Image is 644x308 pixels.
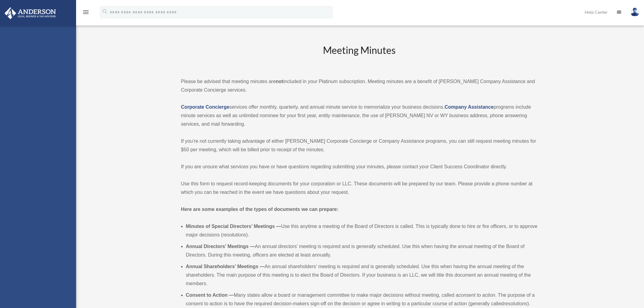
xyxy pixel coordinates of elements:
p: services offer monthly, quarterly, and annual minute service to memorialize your business decisio... [181,103,538,128]
li: Many states allow a board or management committee to make major decisions without meeting, called... [186,291,538,308]
em: resolutions [222,232,246,237]
a: Corporate Concierge [181,104,229,110]
b: Annual Shareholders’ Meetings — [186,264,265,269]
p: If you are unsure what services you have or have questions regarding submitting your minutes, ple... [181,163,538,171]
em: consent to [458,292,481,298]
li: An annual shareholders’ meeting is required and is generally scheduled. Use this when having the ... [186,262,538,288]
em: action [482,292,495,298]
b: Consent to Action — [186,292,234,298]
li: An annual directors’ meeting is required and is generally scheduled. Use this when having the ann... [186,242,538,259]
i: menu [82,9,89,16]
p: Use this form to request record-keeping documents for your corporation or LLC. These documents wi... [181,180,538,197]
strong: Here are some examples of the types of documents we can prepare: [181,207,339,212]
li: Use this anytime a meeting of the Board of Directors is called. This is typically done to hire or... [186,222,538,239]
p: If you’re not currently taking advantage of either [PERSON_NAME] Corporate Concierge or Company A... [181,137,538,154]
a: Company Assistance [445,104,494,110]
img: User Pic [630,8,639,16]
em: resolutions [504,301,527,306]
img: Anderson Advisors Platinum Portal [3,7,58,19]
b: Minutes of Special Directors’ Meetings — [186,224,281,229]
p: Please be advised that meeting minutes are included in your Platinum subscription. Meeting minute... [181,77,538,94]
strong: not [276,79,283,84]
i: search [102,8,108,15]
a: menu [82,11,89,16]
b: Annual Directors’ Meetings — [186,244,255,249]
h2: Meeting Minutes [181,44,538,69]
